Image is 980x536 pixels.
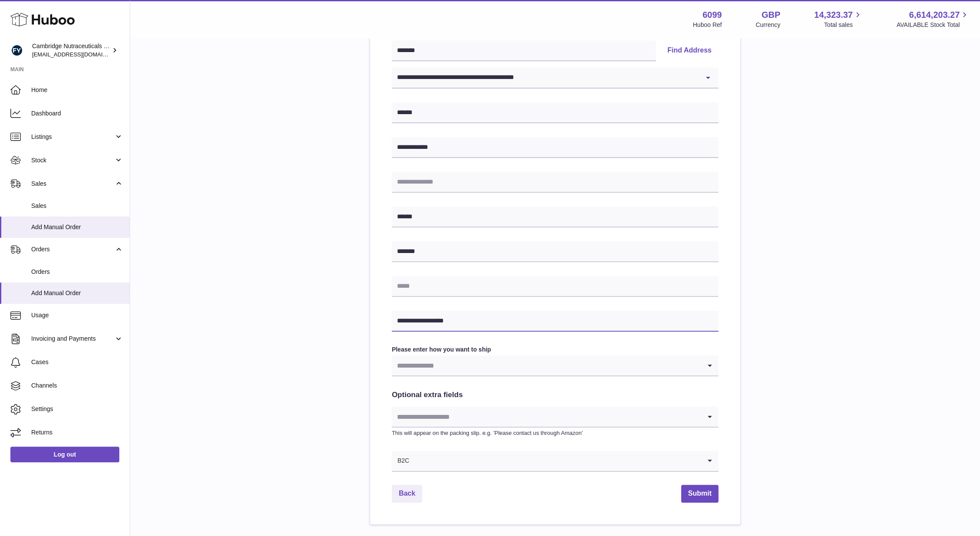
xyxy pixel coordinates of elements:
[392,390,718,400] h2: Optional extra fields
[410,451,701,471] input: Search for option
[392,355,718,376] div: Search for option
[31,358,123,366] span: Cases
[31,381,123,390] span: Channels
[392,451,718,472] div: Search for option
[31,405,123,413] span: Settings
[909,9,960,21] span: 6,614,203.27
[660,40,718,61] button: Find Address
[10,447,119,462] a: Log out
[31,289,123,297] span: Add Manual Order
[31,86,123,94] span: Home
[31,156,114,164] span: Stock
[681,485,718,503] button: Submit
[32,51,128,58] span: [EMAIL_ADDRESS][DOMAIN_NAME]
[761,9,780,21] strong: GBP
[31,133,114,141] span: Listings
[392,345,718,354] label: Please enter how you want to ship
[31,268,123,276] span: Orders
[814,9,862,29] a: 14,323.37 Total sales
[31,428,123,437] span: Returns
[392,355,701,375] input: Search for option
[31,109,123,118] span: Dashboard
[31,311,123,319] span: Usage
[10,44,23,57] img: huboo@camnutra.com
[32,42,110,59] div: Cambridge Nutraceuticals Ltd
[392,407,701,427] input: Search for option
[392,485,422,503] a: Back
[896,21,970,29] span: AVAILABLE Stock Total
[31,180,114,188] span: Sales
[896,9,970,29] a: 6,614,203.27 AVAILABLE Stock Total
[31,245,114,253] span: Orders
[392,451,410,471] span: B2C
[814,9,852,21] span: 14,323.37
[31,202,123,210] span: Sales
[392,429,718,437] p: This will appear on the packing slip. e.g. 'Please contact us through Amazon'
[392,407,718,427] div: Search for option
[756,21,780,29] div: Currency
[693,21,722,29] div: Huboo Ref
[31,335,114,343] span: Invoicing and Payments
[824,21,862,29] span: Total sales
[702,9,722,21] strong: 6099
[31,223,123,231] span: Add Manual Order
